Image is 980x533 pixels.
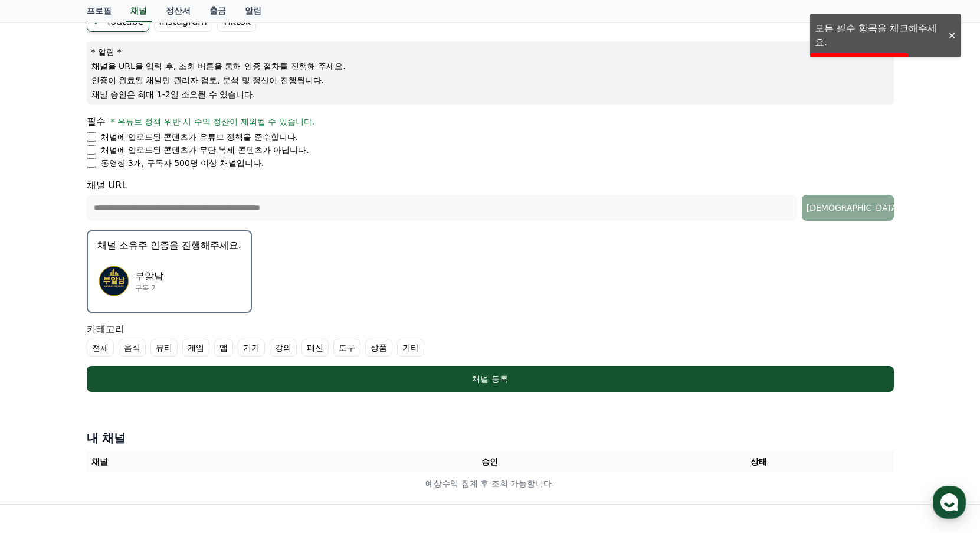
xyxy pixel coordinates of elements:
button: 채널 소유주 인증을 진행해주세요. 부알남 부알남 구독 2 [87,230,252,313]
p: 채널에 업로드된 콘텐츠가 무단 복제 콘텐츠가 아닙니다. [101,144,309,156]
h4: 내 채널 [87,430,894,446]
th: 상태 [624,451,893,473]
p: 채널 승인은 최대 1-2일 소요될 수 있습니다. [91,89,889,100]
label: 게임 [182,339,209,357]
td: 예상수익 집계 후 조회 가능합니다. [87,473,894,495]
p: 채널을 URL을 입력 후, 조회 버튼을 통해 인증 절차를 진행해 주세요. [91,60,889,72]
span: 설정 [182,392,196,401]
p: 동영상 3개, 구독자 500명 이상 채널입니다. [101,157,264,169]
span: 대화 [108,393,122,402]
a: 대화 [78,374,152,404]
button: 채널 등록 [87,366,894,392]
label: 상품 [365,339,392,357]
label: 음식 [119,339,146,357]
img: 부알남 [97,264,130,297]
a: 설정 [152,374,227,404]
a: 홈 [4,374,78,404]
label: 패션 [301,339,329,357]
p: 부알남 [135,269,163,283]
div: [DEMOGRAPHIC_DATA] [807,202,889,214]
p: 채널 소유주 인증을 진행해주세요. [97,238,241,253]
button: [DEMOGRAPHIC_DATA] [802,195,894,221]
label: 기타 [397,339,424,357]
div: 카테고리 [87,322,894,357]
div: 채널 URL [87,178,894,221]
th: 승인 [355,451,624,473]
span: * 유튜브 정책 위반 시 수익 정산이 제외될 수 있습니다. [111,117,315,126]
th: 채널 [87,451,356,473]
label: 도구 [333,339,360,357]
span: 필수 [87,116,106,127]
label: 기기 [238,339,265,357]
div: 채널 등록 [110,373,870,385]
span: 홈 [37,392,44,401]
p: 채널에 업로드된 콘텐츠가 유튜브 정책을 준수합니다. [101,131,299,143]
label: 앱 [214,339,233,357]
label: 뷰티 [150,339,178,357]
p: 인증이 완료된 채널만 관리자 검토, 분석 및 정산이 진행됩니다. [91,74,889,86]
label: 전체 [87,339,114,357]
p: 구독 2 [135,283,163,293]
label: 강의 [270,339,297,357]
